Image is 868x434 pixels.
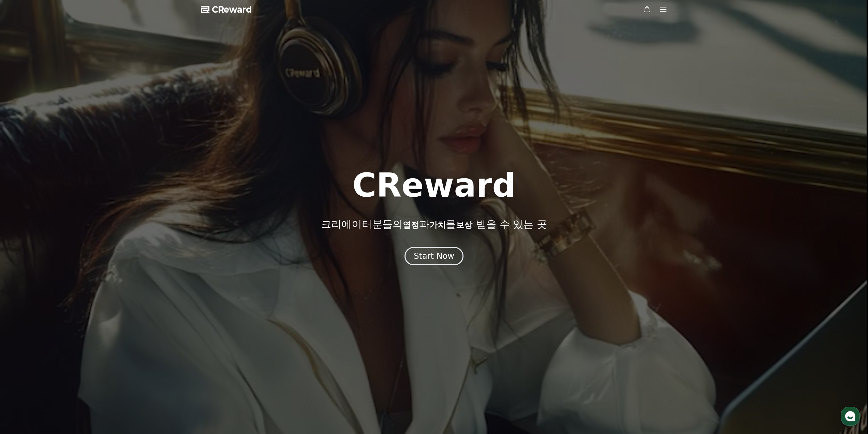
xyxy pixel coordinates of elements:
h1: CReward [352,169,516,202]
a: CReward [201,4,252,15]
span: 열정 [403,220,419,230]
div: Start Now [414,251,454,262]
span: 보상 [456,220,472,230]
p: 크리에이터분들의 과 를 받을 수 있는 곳 [321,218,547,230]
button: Start Now [404,247,464,265]
span: 가치 [429,220,446,230]
a: Start Now [404,254,464,260]
span: CReward [212,4,252,15]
